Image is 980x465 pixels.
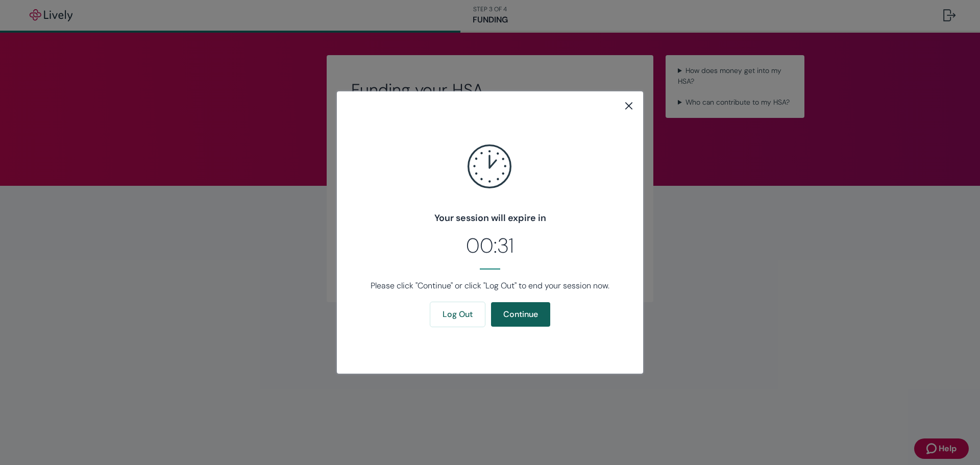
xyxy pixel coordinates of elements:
button: close button [623,100,635,112]
button: Log Out [430,302,485,327]
p: Please click "Continue" or click "Log Out" to end your session now. [364,280,616,292]
h2: 00:31 [354,230,626,261]
svg: close [623,100,635,112]
h4: Your session will expire in [354,211,626,225]
button: Continue [491,302,550,327]
svg: clock icon [449,126,531,208]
